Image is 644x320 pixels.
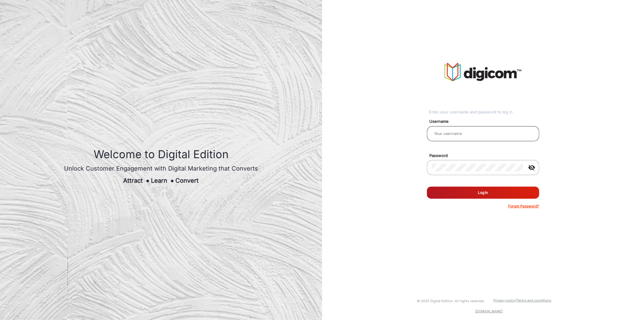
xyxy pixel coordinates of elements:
[64,148,258,161] h1: Welcome to Digital Edition
[517,298,552,302] a: Terms and conditions
[64,176,258,185] div: Attract Learn Convert
[494,298,516,302] a: Privacy policy
[516,298,517,302] a: |
[425,153,546,159] mat-label: Password
[146,177,149,184] span: ●
[475,309,503,313] a: [DOMAIN_NAME]
[525,164,539,171] mat-icon: visibility_off
[64,164,258,173] div: Unlock Customer Engagement with Digital Marketing that Converts
[417,299,485,303] small: © 2025 Digital Edition. All rights reserved.
[508,204,539,209] p: Forgot Password?
[432,130,534,137] input: Your username
[427,187,539,199] button: Log In
[444,63,521,81] img: vmg-logo
[429,109,539,115] div: Enter your username and password to log in
[425,119,546,125] mat-label: Username
[170,177,174,184] span: ●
